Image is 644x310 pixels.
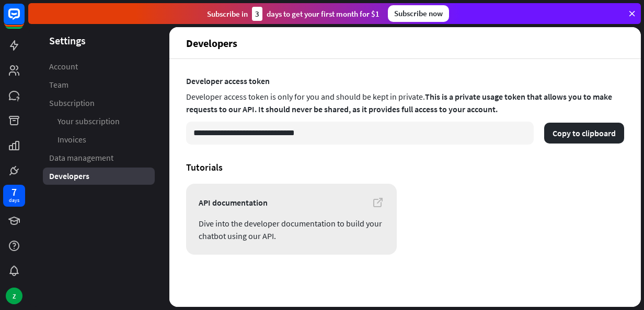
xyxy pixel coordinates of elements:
[207,7,379,21] div: Subscribe in days to get your first month for $1
[49,152,113,163] span: Data management
[6,288,22,304] div: Z
[186,88,624,120] div: Developer access token is only for you and should be kept in private.
[49,79,68,90] span: Team
[186,91,612,114] span: This is a private usage token that allows you to make requests to our API. It should never be sha...
[186,184,397,255] a: API documentation Dive into the developer documentation to build your chatbot using our API.
[199,217,384,242] span: Dive into the developer documentation to build your chatbot using our API.
[388,5,449,22] div: Subscribe now
[43,94,155,112] a: Subscription
[199,196,384,209] span: API documentation
[3,185,25,207] a: 7 days
[169,27,641,58] header: Developers
[186,76,624,86] label: Developer access token
[8,4,40,35] button: Open LiveChat chat widget
[43,76,155,93] a: Team
[43,113,155,130] a: Your subscription
[43,58,155,75] a: Account
[49,98,95,109] span: Subscription
[186,161,624,173] h4: Tutorials
[28,33,169,47] header: Settings
[57,116,120,127] span: Your subscription
[49,171,89,182] span: Developers
[43,131,155,148] a: Invoices
[544,123,624,144] button: Copy to clipboard
[49,61,78,72] span: Account
[43,149,155,166] a: Data management
[57,134,86,145] span: Invoices
[9,197,19,204] div: days
[11,187,17,197] div: 7
[252,7,262,21] div: 3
